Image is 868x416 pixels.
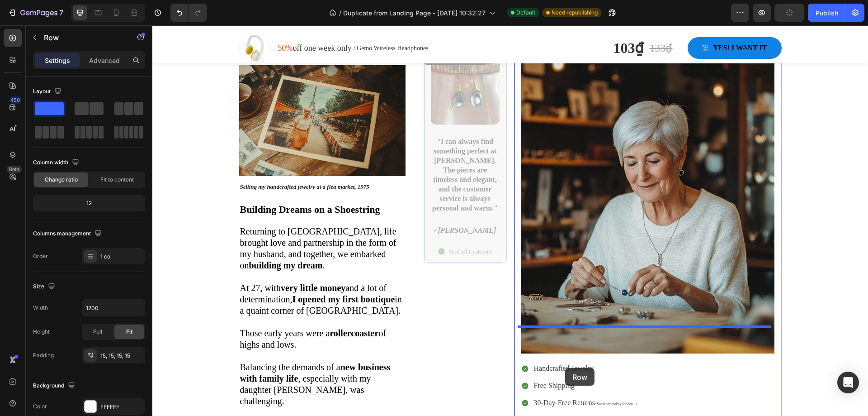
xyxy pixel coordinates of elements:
[7,166,22,173] div: Beta
[552,9,598,17] span: Need republishing
[33,304,48,312] div: Width
[93,328,102,336] span: Full
[45,56,70,65] p: Settings
[808,4,846,22] button: Publish
[126,328,132,336] span: Fit
[33,380,77,392] div: Background
[100,403,143,411] div: FFFFFF
[33,86,63,98] div: Layout
[59,7,63,18] p: 7
[100,176,134,184] span: Fit to content
[9,96,22,104] div: 450
[33,252,48,260] div: Order
[82,300,145,316] input: Auto
[837,372,859,393] div: Open Intercom Messenger
[33,328,50,336] div: Height
[89,56,120,65] p: Advanced
[100,253,143,261] div: 1 col
[152,25,868,416] iframe: To enrich screen reader interactions, please activate Accessibility in Grammarly extension settings
[33,281,57,293] div: Size
[4,4,67,22] button: 7
[33,402,47,411] div: Color
[170,4,207,22] div: Undo/Redo
[100,352,143,360] div: 15, 15, 15, 15
[35,197,143,210] div: 12
[339,8,341,18] span: /
[816,8,838,18] div: Publish
[33,228,104,240] div: Columns management
[33,157,81,169] div: Column width
[44,32,121,43] p: Row
[343,8,486,18] span: Duplicate from Landing Page - [DATE] 10:32:27
[45,176,78,184] span: Change ratio
[33,351,54,359] div: Padding
[516,9,535,17] span: Default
